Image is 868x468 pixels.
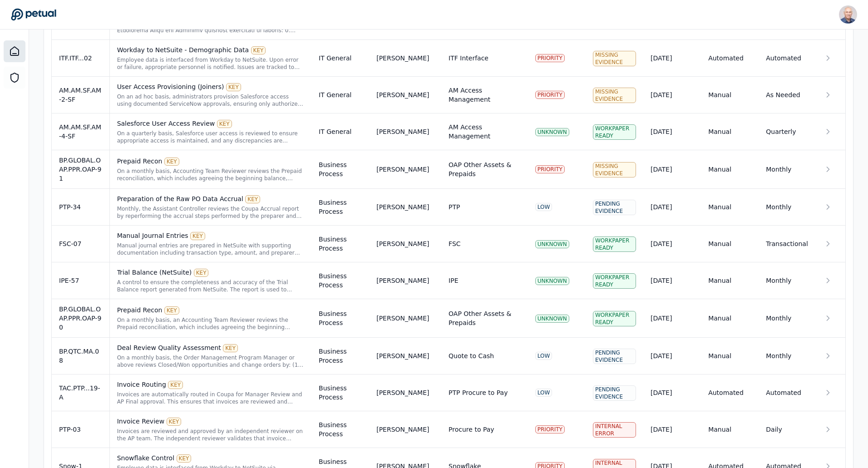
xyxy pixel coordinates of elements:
[223,344,238,352] div: KEY
[535,389,552,397] div: LOW
[651,388,694,397] div: [DATE]
[245,195,260,203] div: KEY
[701,150,759,189] td: Manual
[251,46,266,54] div: KEY
[449,425,494,434] div: Procure to Pay
[449,388,508,397] div: PTP Procure to Pay
[59,86,102,104] div: AM.AM.SF.AM-2-SF
[311,262,369,299] td: Business Process
[4,40,25,62] a: Dashboard
[651,239,694,248] div: [DATE]
[759,411,816,448] td: Daily
[535,128,569,136] div: UNKNOWN
[449,123,521,141] div: AM Access Management
[168,381,183,389] div: KEY
[651,202,694,212] div: [DATE]
[449,54,488,63] div: ITF Interface
[311,40,369,77] td: IT General
[59,384,102,402] div: TAC.PTP...19-A
[535,165,565,173] div: PRIORITY
[449,239,460,248] div: FSC
[701,226,759,262] td: Manual
[701,299,759,338] td: Manual
[593,162,636,177] div: Missing Evidence
[311,374,369,411] td: Business Process
[167,418,182,426] div: KEY
[311,338,369,374] td: Business Process
[759,374,816,411] td: Automated
[194,269,209,277] div: KEY
[535,240,569,248] div: UNKNOWN
[701,40,759,77] td: Automated
[449,86,521,104] div: AM Access Management
[4,67,25,89] a: SOC
[117,167,304,182] div: On a monthly basis, Accounting Team Reviewer reviews the Prepaid reconciliation, which includes a...
[759,226,816,262] td: Transactional
[593,124,636,140] div: Workpaper Ready
[535,54,565,62] div: PRIORITY
[376,90,429,99] div: [PERSON_NAME]
[449,309,521,327] div: OAP Other Assets & Prepaids
[117,391,304,405] div: Invoices are automatically routed in Coupa for Manager Review and AP Final approval. This ensures...
[311,150,369,189] td: Business Process
[376,239,429,248] div: [PERSON_NAME]
[593,349,636,364] div: Pending Evidence
[701,374,759,411] td: Automated
[535,91,565,99] div: PRIORITY
[535,425,565,434] div: PRIORITY
[117,231,304,240] div: Manual Journal Entries
[759,113,816,150] td: Quarterly
[117,93,304,108] div: On an ad hoc basis, administrators provision Salesforce access using documented ServiceNow approv...
[593,51,636,66] div: Missing Evidence
[759,338,816,374] td: Monthly
[535,203,552,211] div: LOW
[593,273,636,289] div: Workpaper Ready
[376,388,429,397] div: [PERSON_NAME]
[177,454,192,463] div: KEY
[651,351,694,360] div: [DATE]
[59,347,102,365] div: BP.QTC.MA.08
[59,156,102,183] div: BP.GLOBAL.OAP.PPR.OAP-91
[839,5,857,24] img: Harel K
[651,276,694,285] div: [DATE]
[376,165,429,174] div: [PERSON_NAME]
[217,120,232,128] div: KEY
[311,77,369,113] td: IT General
[117,56,304,71] div: Employee data is interfaced from Workday to NetSuite. Upon error or failure, appropriate personne...
[59,54,102,63] div: ITF.ITF...02
[59,305,102,332] div: BP.GLOBAL.OAP.PPR.OAP-90
[535,277,569,285] div: UNKNOWN
[376,127,429,136] div: [PERSON_NAME]
[593,385,636,401] div: Pending Evidence
[651,54,694,63] div: [DATE]
[117,380,304,389] div: Invoice Routing
[376,314,429,323] div: [PERSON_NAME]
[59,425,102,434] div: PTP-03
[117,82,304,91] div: User Access Provisioning (Joiners)
[759,299,816,338] td: Monthly
[311,299,369,338] td: Business Process
[59,276,102,285] div: IPE-57
[376,276,429,285] div: [PERSON_NAME]
[449,160,521,178] div: OAP Other Assets & Prepaids
[701,411,759,448] td: Manual
[593,311,636,326] div: Workpaper Ready
[651,90,694,99] div: [DATE]
[117,305,304,315] div: Prepaid Recon
[117,354,304,369] div: On a monthly basis, the Order Management Program Manager or above reviews Closed/Won opportunitie...
[651,127,694,136] div: [DATE]
[117,428,304,442] div: Invoices are reviewed and approved by an independent reviewer on the AP team. The independent rev...
[117,268,304,277] div: Trial Balance (NetSuite)
[117,157,304,166] div: Prepaid Recon
[701,189,759,226] td: Manual
[117,417,304,426] div: Invoice Review
[59,123,102,141] div: AM.AM.SF.AM-4-SF
[593,200,636,215] div: Pending Evidence
[759,262,816,299] td: Monthly
[759,189,816,226] td: Monthly
[759,150,816,189] td: Monthly
[651,165,694,174] div: [DATE]
[117,453,304,463] div: Snowflake Control
[117,316,304,331] div: On a monthly basis, an Accounting Team Reviewer reviews the Prepaid reconciliation, which include...
[449,276,458,285] div: IPE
